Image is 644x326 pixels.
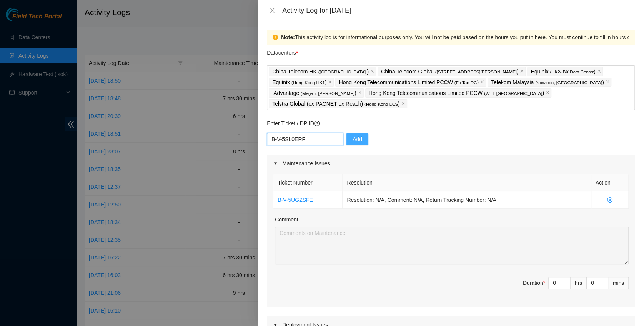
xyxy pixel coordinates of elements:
label: Comment [275,215,298,224]
p: Equinix ) [531,67,595,76]
p: Telstra Global (ex.PACNET ex Reach) ) [272,100,400,108]
span: close [520,69,524,74]
span: ( [GEOGRAPHIC_DATA]. [318,70,367,74]
span: ( WTT [GEOGRAPHIC_DATA] [484,91,542,96]
div: Activity Log for [DATE] [282,6,635,15]
span: close [480,80,484,85]
span: ( Kowloon, [GEOGRAPHIC_DATA] [535,80,602,85]
p: Hong Kong Telecommunications Limited PCCW ) [369,89,544,98]
th: Ticket Number [273,174,343,191]
span: close [546,91,549,95]
p: Hong Kong Telecommunications Limited PCCW ) [339,78,478,87]
p: Telekom Malaysia ) [491,78,604,87]
td: Resolution: N/A, Comment: N/A, Return Tracking Number: N/A [343,191,591,209]
p: China Telecom Global ) [381,67,518,76]
span: ( Fo Tan DC [454,80,477,85]
span: ( HK2-IBX Data Center [550,70,594,74]
span: ( Mega-i, [PERSON_NAME] [301,91,354,96]
button: Add [346,133,368,145]
span: caret-right [273,161,278,166]
span: close [597,69,601,74]
div: mins [608,277,629,289]
strong: Note: [281,33,295,42]
p: Equinix ) [272,78,326,87]
p: iAdvantage ) [272,89,356,98]
span: close [370,69,374,74]
span: ( Hong Kong HK1 [291,80,325,85]
span: close-circle [596,197,624,203]
span: close [401,101,405,106]
div: Maintenance Issues [267,155,635,172]
span: close [269,7,275,13]
textarea: Comment [275,227,629,264]
div: Duration [523,279,545,287]
span: Add [353,135,362,143]
span: close [328,80,332,85]
th: Action [591,174,629,191]
th: Resolution [343,174,591,191]
p: China Telecom HK ) [272,67,369,76]
a: B-V-5UGZSFE [278,197,313,203]
span: close [606,80,609,85]
span: ( Hong Kong DLS [364,102,398,106]
span: exclamation-circle [273,35,278,40]
p: Datacenters [267,45,298,57]
span: ( [STREET_ADDRESS][PERSON_NAME] [435,70,517,74]
button: Close [267,7,278,14]
div: hrs [571,277,587,289]
p: Enter Ticket / DP ID [267,119,635,128]
span: question-circle [314,121,320,126]
span: close [358,91,362,95]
